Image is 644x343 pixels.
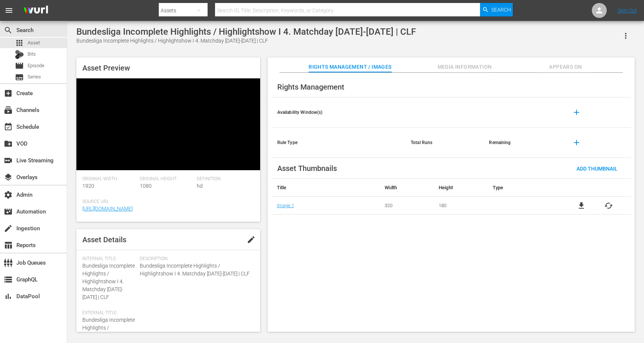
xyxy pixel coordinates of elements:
[4,292,13,301] span: DataPool
[4,139,13,148] span: VOD
[4,6,13,15] span: menu
[571,162,624,175] button: Add Thumbnail
[140,256,250,262] span: Description:
[15,50,24,59] div: Bits
[277,203,294,208] a: Image 1
[271,128,405,158] th: Rule Type
[618,7,637,13] a: Sign Out
[15,73,24,82] span: Series
[140,262,250,278] span: Bundesliga Incomplete Highlights / Highlightshow I 4. Matchday [DATE]-[DATE] | CLF
[4,207,13,216] span: Automation
[568,134,585,152] button: add
[82,63,130,72] span: Asset Preview
[277,82,344,91] span: Rights Management
[76,26,416,37] div: Bundesliga Incomplete Highlights / Highlightshow I 4. Matchday [DATE]-[DATE] | CLF
[4,224,13,233] span: Ingestion
[82,263,135,300] span: Bundesliga Incomplete Highlights / Highlightshow I 4. Matchday [DATE]-[DATE] | CLF
[491,3,511,16] span: Search
[571,166,624,172] span: Add Thumbnail
[82,176,136,182] span: Original Width
[82,235,126,244] span: Asset Details
[537,62,593,72] span: Appears On
[15,61,24,70] span: Episode
[379,197,433,215] td: 320
[82,183,94,189] span: 1920
[247,235,256,244] span: edit
[568,103,585,121] button: add
[28,50,36,58] span: Bits
[197,183,203,189] span: hd
[4,106,13,115] span: Channels
[4,173,13,182] span: Overlays
[487,179,559,197] th: Type
[82,199,250,205] span: Source Url
[242,231,260,249] button: edit
[82,206,133,212] a: [URL][DOMAIN_NAME]
[82,256,136,262] span: Internal Title:
[4,122,13,131] span: Schedule
[140,176,193,182] span: Original Height
[405,128,483,158] th: Total Runs
[604,201,613,210] button: cached
[4,241,13,250] span: Reports
[4,26,13,35] span: Search
[4,275,13,284] span: GraphQL
[433,179,487,197] th: Height
[572,108,581,117] span: add
[18,2,54,19] img: ans4CAIJ8jUAAAAAAAAAAAAAAAAAAAAAAAAgQb4GAAAAAAAAAAAAAAAAAAAAAAAAJMjXAAAAAAAAAAAAAAAAAAAAAAAAgAT5G...
[437,62,493,72] span: Media Information
[309,62,391,72] span: Rights Management / Images
[379,179,433,197] th: Width
[28,39,40,47] span: Asset
[76,37,416,45] div: Bundesliga Incomplete Highlights / Highlightshow I 4. Matchday [DATE]-[DATE] | CLF
[28,62,44,69] span: Episode
[433,197,487,215] td: 180
[15,38,24,47] span: Asset
[4,156,13,165] span: Live Streaming
[480,3,513,16] button: Search
[572,138,581,147] span: add
[277,164,337,173] span: Asset Thumbnails
[577,201,586,210] a: file_download
[82,310,136,316] span: External Title:
[4,190,13,199] span: Admin
[140,183,152,189] span: 1080
[4,258,13,267] span: Job Queues
[28,73,41,81] span: Series
[197,176,250,182] span: Definition
[271,179,379,197] th: Title
[271,97,405,128] th: Availability Window(s)
[4,89,13,98] span: Create
[483,128,561,158] th: Remaining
